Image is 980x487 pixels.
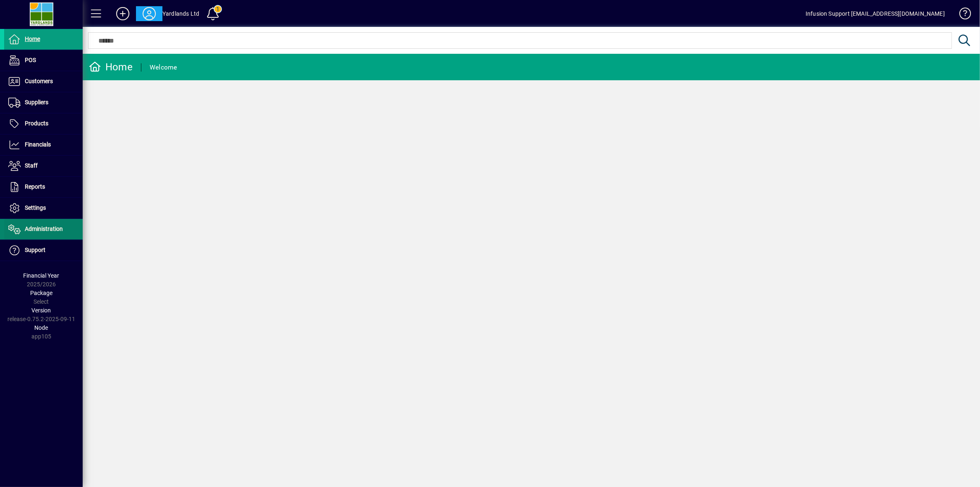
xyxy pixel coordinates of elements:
[25,247,45,253] span: Support
[162,7,199,20] div: Yardlands Ltd
[4,134,83,155] a: Financials
[25,120,48,127] span: Products
[89,60,133,74] div: Home
[25,204,46,211] span: Settings
[4,219,83,240] a: Administration
[4,113,83,134] a: Products
[806,7,945,20] div: Infusion Support [EMAIL_ADDRESS][DOMAIN_NAME]
[4,50,83,71] a: POS
[25,78,53,84] span: Customers
[4,240,83,261] a: Support
[4,198,83,218] a: Settings
[4,71,83,92] a: Customers
[32,307,51,314] span: Version
[25,99,48,106] span: Suppliers
[136,6,162,21] button: Profile
[25,57,36,63] span: POS
[25,141,51,148] span: Financials
[24,272,60,279] span: Financial Year
[953,2,970,29] a: Knowledge Base
[4,156,83,176] a: Staff
[110,6,136,21] button: Add
[4,92,83,113] a: Suppliers
[25,162,38,169] span: Staff
[25,36,40,42] span: Home
[35,324,48,331] span: Node
[30,290,52,296] span: Package
[25,226,63,232] span: Administration
[4,177,83,197] a: Reports
[25,183,45,190] span: Reports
